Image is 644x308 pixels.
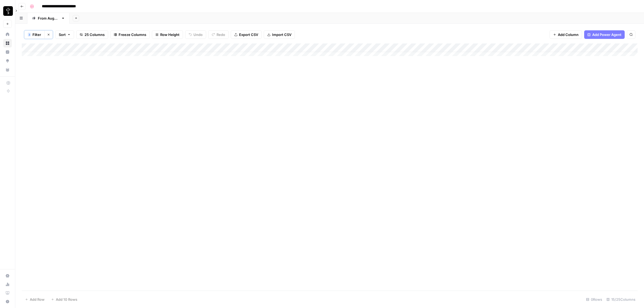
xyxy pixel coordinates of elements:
span: 3 [28,32,30,37]
span: 25 Columns [85,32,105,37]
button: Add Power Agent [584,30,625,39]
div: From [DATE] [38,16,59,21]
button: Help + Support [3,297,12,306]
span: Add Power Agent [592,32,621,37]
span: Export CSV [239,32,258,37]
a: Opportunities [3,57,12,65]
span: Import CSV [272,32,291,37]
span: Filter [32,32,41,37]
button: Freeze Columns [110,30,150,39]
a: From [DATE] [27,13,69,24]
button: Undo [185,30,206,39]
span: Add 10 Rows [56,297,77,302]
button: Export CSV [231,30,262,39]
button: Import CSV [264,30,295,39]
button: Sort [55,30,74,39]
a: Browse [3,39,12,47]
div: 15/25 Columns [604,295,638,304]
span: Row Height [160,32,180,37]
div: 0 Rows [584,295,604,304]
span: Freeze Columns [119,32,146,37]
button: 25 Columns [76,30,108,39]
button: Redo [208,30,229,39]
img: LP Production Workloads Logo [3,6,13,16]
span: Add Column [558,32,579,37]
a: Learning Hub [3,289,12,297]
a: Usage [3,280,12,289]
a: Settings [3,272,12,280]
button: Workspace: LP Production Workloads [3,4,12,18]
span: Sort [59,32,66,37]
div: 3 [28,32,31,37]
button: Row Height [152,30,183,39]
button: Add 10 Rows [48,295,80,304]
button: Add Column [550,30,582,39]
button: 3Filter [24,30,44,39]
button: Add Row [22,295,48,304]
a: Home [3,30,12,39]
a: Your Data [3,65,12,74]
span: Redo [217,32,225,37]
span: Undo [193,32,203,37]
a: Insights [3,48,12,56]
span: Add Row [30,297,45,302]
